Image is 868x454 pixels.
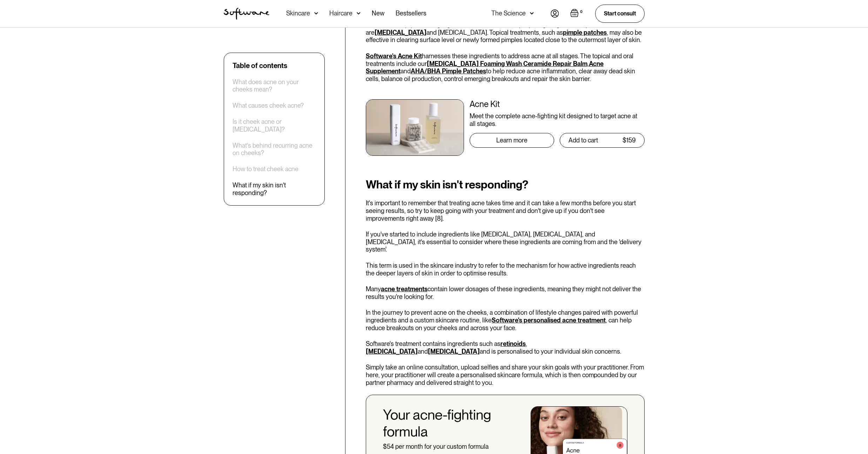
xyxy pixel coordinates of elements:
a: Start consult [595,5,645,22]
p: harnesses these ingredients to address acne at all stages. The topical and oral treatments includ... [366,52,645,82]
a: Is it cheek acne or [MEDICAL_DATA]? [233,118,316,133]
img: Software Logo [224,8,269,20]
h2: What if my skin isn't responding? [366,178,645,191]
p: Some of the top-performing ingredients to look out for in pimple-fighting skincare products are a... [366,21,645,44]
div: $159 [623,137,636,144]
div: 0 [579,9,584,15]
a: AHA/BHA Pimple Patches [411,67,486,75]
a: Acne KitMeet the complete acne-fighting kit designed to target acne at all stages.Learn moreAdd t... [366,99,645,156]
a: Ceramide Repair Balm [523,60,587,67]
a: retinoids [500,340,526,347]
img: arrow down [530,10,534,17]
img: arrow down [314,10,318,17]
div: Learn more [496,137,527,144]
div: $54 per month for your custom formula [383,443,489,450]
div: Acne Kit [470,99,645,109]
div: Your acne-fighting formula [383,406,520,440]
a: What if my skin isn't responding? [233,182,316,197]
p: Many contain lower dosages of these ingredients, meaning they might not deliver the results you'r... [366,285,645,300]
a: What's behind recurring acne on cheeks? [233,142,316,157]
p: This term is used in the skincare industry to refer to the mechanism for how active ingredients r... [366,262,645,277]
div: Meet the complete acne-fighting kit designed to target acne at all stages. [470,112,645,127]
img: arrow down [357,10,361,17]
a: Software's Acne Kit [366,52,422,60]
a: [MEDICAL_DATA] [375,29,426,36]
a: [MEDICAL_DATA] Foaming Wash [427,60,522,67]
a: Acne Supplement [366,60,604,75]
a: pimple patches [563,29,607,36]
a: Open empty cart [570,9,584,19]
div: Haircare [329,10,352,17]
a: What does acne on your cheeks mean? [233,78,316,93]
a: acne treatments [381,285,428,293]
a: Software's personalised acne treatment [492,316,606,324]
p: It's important to remember that treating acne takes time and it can take a few months before you ... [366,199,645,222]
a: [MEDICAL_DATA] [366,348,418,355]
p: If you've started to include ingredients like [MEDICAL_DATA], [MEDICAL_DATA], and [MEDICAL_DATA],... [366,231,645,253]
div: Add to cart [568,137,598,144]
a: [MEDICAL_DATA] [428,348,480,355]
div: Skincare [286,10,310,17]
p: In the journey to prevent acne on the cheeks, a combination of lifestyle changes paired with powe... [366,309,645,332]
p: Software's treatment contains ingredients such as , and and is personalised to your individual sk... [366,340,645,355]
div: Table of contents [233,61,287,70]
a: home [224,8,269,20]
div: The Science [491,10,526,17]
a: How to treat cheek acne [233,166,298,173]
p: Simply take an online consultation, upload selfies and share your skin goals with your practition... [366,363,645,386]
a: What causes cheek acne? [233,102,304,110]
